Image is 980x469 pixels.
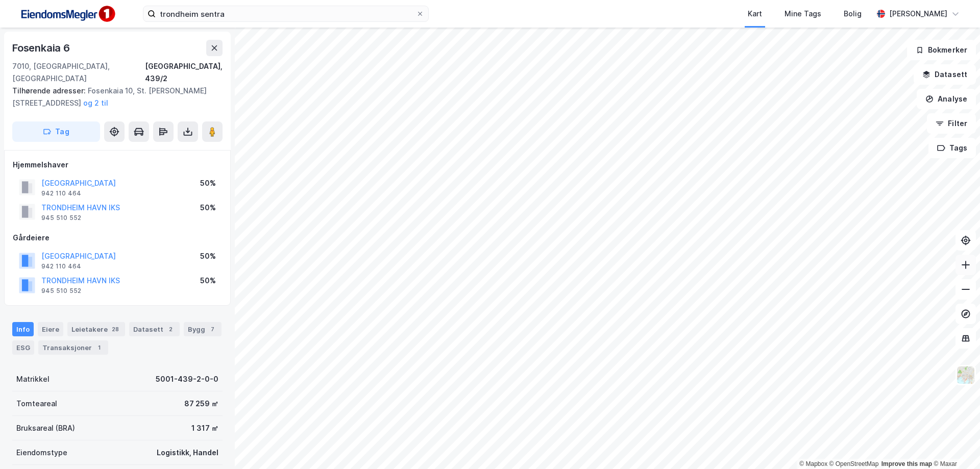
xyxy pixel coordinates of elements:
div: 87 259 ㎡ [184,398,218,410]
div: Leietakere [67,322,125,336]
img: F4PB6Px+NJ5v8B7XTbfpPpyloAAAAASUVORK5CYII= [16,3,118,26]
div: Eiere [38,322,63,336]
div: [GEOGRAPHIC_DATA], 439/2 [145,60,223,85]
div: 945 510 552 [41,214,81,222]
div: 50% [200,202,216,214]
input: Søk på adresse, matrikkel, gårdeiere, leietakere eller personer [156,6,416,21]
div: 50% [200,250,216,262]
a: Mapbox [799,460,827,467]
div: Fosenkaia 10, St. [PERSON_NAME][STREET_ADDRESS] [12,85,214,109]
img: Z [956,365,975,385]
div: 28 [110,324,121,334]
div: Bruksareal (BRA) [16,422,75,434]
div: Bolig [844,8,862,20]
button: Tag [12,121,100,142]
button: Filter [927,113,976,134]
div: Kontrollprogram for chat [929,420,980,469]
div: ESG [12,340,34,355]
div: 1 317 ㎡ [191,422,218,434]
div: Hjemmelshaver [13,159,222,171]
div: Bygg [184,322,222,336]
div: 50% [200,275,216,287]
div: 5001-439-2-0-0 [156,373,218,385]
div: Fosenkaia 6 [12,40,72,56]
button: Datasett [914,64,976,85]
iframe: Chat Widget [929,420,980,469]
div: 2 [165,324,176,334]
div: Kart [748,8,762,20]
div: Mine Tags [785,8,821,20]
div: [PERSON_NAME] [889,8,947,20]
div: Eiendomstype [16,447,67,459]
div: Datasett [129,322,180,336]
button: Bokmerker [907,40,976,60]
div: Logistikk, Handel [157,447,218,459]
a: Improve this map [881,460,932,467]
div: Tomteareal [16,398,57,410]
div: 942 110 464 [41,189,81,198]
span: Tilhørende adresser: [12,86,88,95]
div: Gårdeiere [13,232,222,244]
div: 942 110 464 [41,262,81,270]
div: Info [12,322,34,336]
button: Analyse [917,89,976,109]
div: Matrikkel [16,373,50,385]
div: 1 [94,342,104,353]
div: 945 510 552 [41,287,81,295]
div: 7 [207,324,217,334]
div: Transaksjoner [38,340,108,355]
div: 7010, [GEOGRAPHIC_DATA], [GEOGRAPHIC_DATA] [12,60,145,85]
button: Tags [928,138,976,158]
a: OpenStreetMap [829,460,879,467]
div: 50% [200,177,216,189]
